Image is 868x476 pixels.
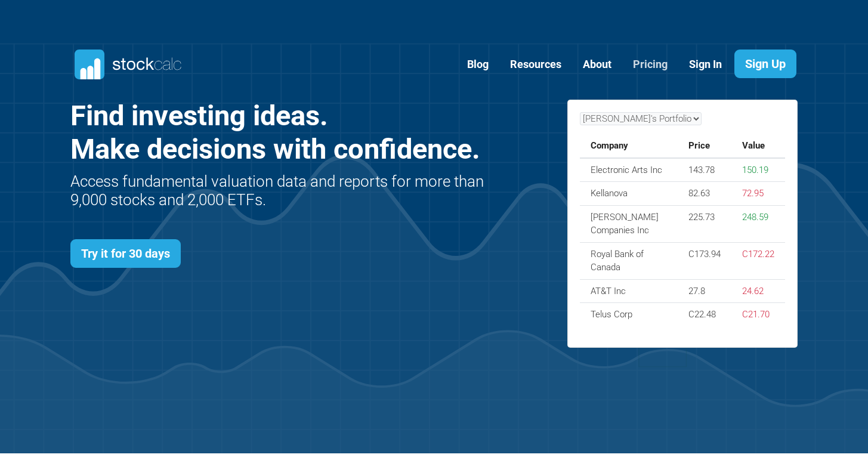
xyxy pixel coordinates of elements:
[731,158,785,182] td: 150.19
[678,134,731,158] th: Price
[678,182,731,206] td: 82.63
[580,303,678,326] td: Telus Corp
[70,172,487,209] h2: Access fundamental valuation data and reports for more than 9,000 stocks and 2,000 ETFs.
[731,242,785,279] td: C172.22
[580,242,678,279] td: Royal Bank of Canada
[731,279,785,303] td: 24.62
[574,50,620,79] a: About
[624,50,677,79] a: Pricing
[580,134,678,158] th: Company
[678,303,731,326] td: C22.48
[731,182,785,206] td: 72.95
[731,205,785,242] td: 248.59
[580,182,678,206] td: Kellanova
[731,303,785,326] td: C21.70
[501,50,570,79] a: Resources
[580,279,678,303] td: AT&T Inc
[734,50,796,78] a: Sign Up
[678,279,731,303] td: 27.8
[580,158,678,182] td: Electronic Arts Inc
[70,239,181,268] a: Try it for 30 days
[580,205,678,242] td: [PERSON_NAME] Companies Inc
[678,242,731,279] td: C173.94
[678,158,731,182] td: 143.78
[458,50,498,79] a: Blog
[680,50,731,79] a: Sign In
[678,205,731,242] td: 225.73
[70,99,487,166] h1: Find investing ideas. Make decisions with confidence.
[731,134,785,158] th: Value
